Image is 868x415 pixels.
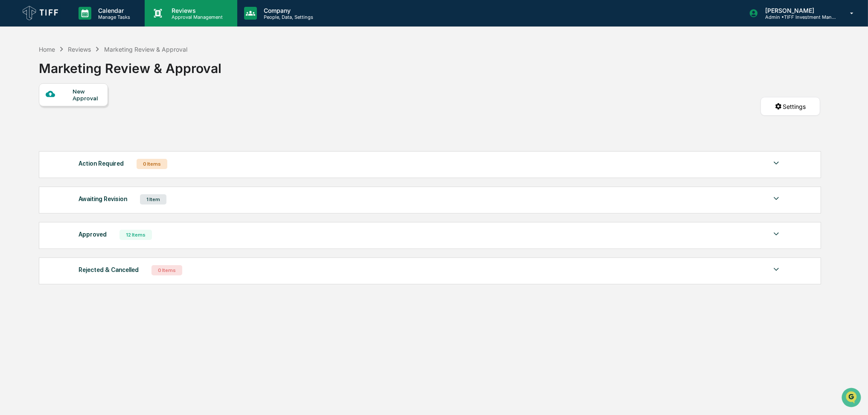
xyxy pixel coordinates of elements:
div: Action Required [79,158,124,169]
p: People, Data, Settings [257,14,317,20]
a: 🖐️Preclearance [5,104,58,120]
p: Approval Management [165,14,227,20]
img: caret [771,229,781,239]
p: How can we help? [9,18,155,32]
button: Start new chat [145,68,155,78]
div: Home [39,46,55,53]
div: Marketing Review & Approval [39,54,221,76]
div: 🔎 [9,125,15,132]
a: 🗄️Attestations [58,104,109,120]
p: Admin • TIFF Investment Management [758,14,838,20]
div: 1 Item [140,194,166,205]
p: Reviews [165,7,227,14]
p: [PERSON_NAME] [758,7,838,14]
div: 0 Items [137,159,167,169]
div: 12 Items [119,230,152,240]
div: 0 Items [151,265,182,275]
img: caret [771,193,781,204]
span: Attestations [70,108,106,116]
p: Company [257,7,317,14]
img: caret [771,158,781,168]
img: logo [20,4,61,23]
div: We're available if you need us! [29,74,108,81]
a: Powered byPylon [60,144,103,151]
span: Preclearance [17,108,55,116]
div: Awaiting Revision [79,193,127,205]
div: Rejected & Cancelled [79,264,139,275]
p: Calendar [91,7,134,14]
img: 1746055101610-c473b297-6a78-478c-a979-82029cc54cd1 [9,65,24,81]
div: Start new chat [29,65,140,74]
div: 🖐️ [9,108,15,115]
img: caret [771,264,781,275]
a: 🔎Data Lookup [5,120,57,136]
iframe: Open customer support [841,387,864,410]
button: Settings [760,97,820,116]
div: New Approval [73,88,101,102]
div: Reviews [68,46,91,53]
span: Pylon [85,145,103,151]
div: Marketing Review & Approval [104,46,187,53]
div: 🗄️ [62,108,69,115]
p: Manage Tasks [91,14,134,20]
span: Data Lookup [17,124,54,132]
div: Approved [79,229,107,240]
